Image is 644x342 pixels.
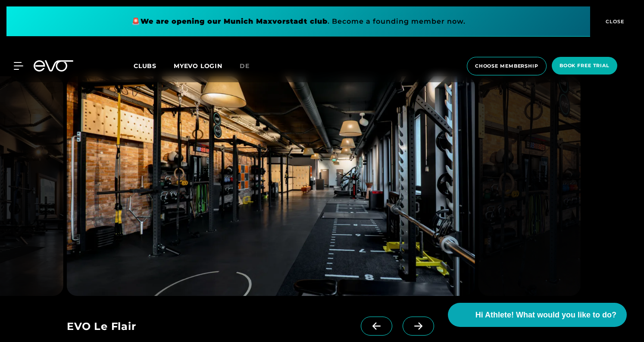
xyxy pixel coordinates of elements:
[475,62,538,70] span: choose membership
[134,62,174,70] a: Clubs
[590,6,638,37] button: CLOSE
[134,62,156,70] span: Clubs
[67,76,475,296] img: evofitness
[475,309,616,321] span: Hi Athlete! What would you like to do?
[240,62,250,70] span: de
[240,61,260,71] a: de
[448,303,627,327] button: Hi Athlete! What would you like to do?
[464,57,549,75] a: choose membership
[549,57,620,75] a: book free trial
[174,62,222,70] a: MYEVO LOGIN
[560,62,610,69] span: book free trial
[478,76,581,296] img: evofitness
[603,18,625,25] span: CLOSE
